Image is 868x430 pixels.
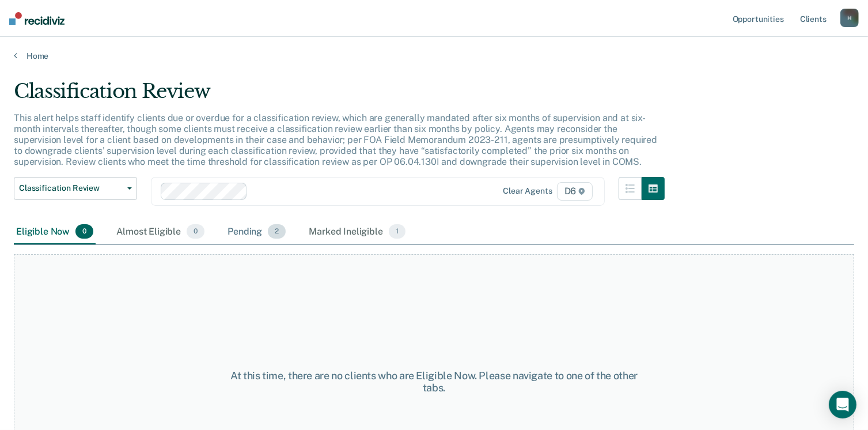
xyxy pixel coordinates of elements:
div: Open Intercom Messenger [829,391,856,418]
span: 2 [268,224,286,239]
button: Classification Review [14,177,137,200]
img: Recidiviz [9,12,65,25]
div: Marked Ineligible1 [306,220,408,245]
span: 1 [389,224,405,239]
div: Eligible Now0 [14,220,96,245]
div: At this time, there are no clients who are Eligible Now. Please navigate to one of the other tabs. [224,369,644,394]
div: Pending2 [225,220,288,245]
div: Clear agents [503,186,552,196]
p: This alert helps staff identify clients due or overdue for a classification review, which are gen... [14,112,657,168]
span: 0 [75,224,93,239]
span: D6 [557,182,593,201]
span: Classification Review [19,183,123,193]
div: Almost Eligible0 [114,220,207,245]
span: 0 [187,224,204,239]
div: Classification Review [14,80,665,112]
a: Home [14,51,854,61]
button: H [840,9,859,27]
